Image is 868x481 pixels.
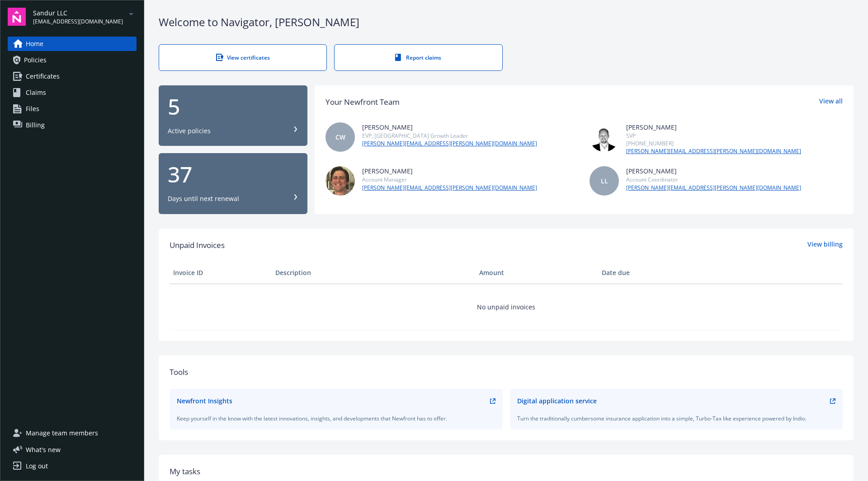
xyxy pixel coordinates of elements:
a: Home [8,37,137,51]
a: Policies [8,53,137,67]
td: No unpaid invoices [170,284,843,330]
span: CW [335,132,345,142]
div: [PHONE_NUMBER] [626,140,801,147]
span: [EMAIL_ADDRESS][DOMAIN_NAME] [33,18,123,26]
div: Account Coordinator [626,176,801,183]
th: Date due [598,262,700,284]
a: Billing [8,118,137,132]
button: Sandur LLC[EMAIL_ADDRESS][DOMAIN_NAME]arrowDropDown [33,8,137,26]
th: Amount [476,262,598,284]
span: Sandur LLC [33,8,123,18]
span: LL [601,176,608,186]
img: photo [325,166,355,196]
div: Tools [170,366,843,378]
a: View billing [807,239,843,251]
span: Unpaid Invoices [170,239,225,251]
div: Your Newfront Team [325,96,400,108]
a: [PERSON_NAME][EMAIL_ADDRESS][PERSON_NAME][DOMAIN_NAME] [626,184,801,192]
a: View all [819,96,843,108]
a: arrowDropDown [126,8,137,19]
a: View certificates [159,44,327,71]
button: 37Days until next renewal [159,153,307,214]
div: Log out [26,459,48,473]
div: Report claims [353,54,484,61]
a: Report claims [334,44,502,71]
a: [PERSON_NAME][EMAIL_ADDRESS][PERSON_NAME][DOMAIN_NAME] [626,147,801,155]
div: My tasks [170,466,843,477]
div: [PERSON_NAME] [626,166,801,176]
a: Manage team members [8,426,137,440]
div: View certificates [177,54,308,61]
span: Claims [26,85,46,100]
th: Description [272,262,476,284]
span: Manage team members [26,426,98,440]
span: What ' s new [26,445,61,454]
span: Certificates [26,69,60,84]
div: Days until next renewal [168,194,239,203]
div: Digital application service [517,396,597,406]
div: Active policies [168,126,211,135]
a: Certificates [8,69,137,84]
th: Invoice ID [170,262,272,284]
div: EVP, [GEOGRAPHIC_DATA] Growth Leader [362,132,537,140]
div: Turn the traditionally cumbersome insurance application into a simple, Turbo-Tax like experience ... [517,415,836,422]
a: [PERSON_NAME][EMAIL_ADDRESS][PERSON_NAME][DOMAIN_NAME] [362,184,537,192]
button: 5Active policies [159,85,307,146]
div: Account Manager [362,176,537,183]
div: Newfront Insights [177,396,232,406]
img: navigator-logo.svg [8,8,26,26]
span: Files [26,102,39,116]
div: [PERSON_NAME] [626,122,801,132]
button: What's new [8,445,75,454]
div: [PERSON_NAME] [362,122,537,132]
div: Welcome to Navigator , [PERSON_NAME] [159,14,854,30]
img: photo [590,122,619,152]
a: Files [8,102,137,116]
a: Claims [8,85,137,100]
span: Home [26,37,43,51]
div: [PERSON_NAME] [362,166,537,176]
div: 37 [168,163,298,185]
span: Policies [24,53,47,67]
div: SVP [626,132,801,140]
a: [PERSON_NAME][EMAIL_ADDRESS][PERSON_NAME][DOMAIN_NAME] [362,140,537,148]
span: Billing [26,118,45,132]
div: 5 [168,96,298,117]
div: Keep yourself in the know with the latest innovations, insights, and developments that Newfront h... [177,415,495,422]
